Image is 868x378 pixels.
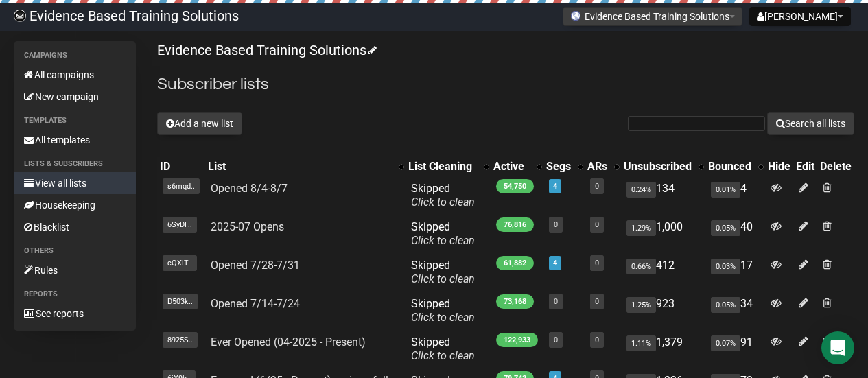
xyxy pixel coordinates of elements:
[595,220,599,229] a: 0
[796,160,814,174] div: Edit
[14,86,136,108] a: New campaign
[595,259,599,268] a: 0
[711,182,740,198] span: 0.01%
[821,331,854,364] div: Open Intercom Messenger
[163,217,197,233] span: 6SyDF..
[411,297,475,324] span: Skipped
[705,176,765,215] td: 4
[157,157,205,176] th: ID: No sort applied, sorting is disabled
[14,194,136,216] a: Housekeeping
[14,286,136,303] li: Reports
[705,330,765,368] td: 91
[554,220,558,229] a: 0
[411,311,475,324] a: Click to clean
[14,172,136,194] a: View all lists
[411,335,475,362] span: Skipped
[496,333,538,347] span: 122,933
[626,335,656,351] span: 1.11%
[157,42,375,58] a: Evidence Based Training Solutions
[163,332,198,348] span: 8925S..
[587,160,607,174] div: ARs
[621,176,705,215] td: 134
[765,157,793,176] th: Hide: No sort applied, sorting is disabled
[711,335,740,351] span: 0.07%
[496,294,534,309] span: 73,168
[160,160,202,174] div: ID
[553,182,557,191] a: 4
[626,297,656,313] span: 1.25%
[595,335,599,344] a: 0
[711,259,740,274] span: 0.03%
[411,220,475,247] span: Skipped
[411,272,475,285] a: Click to clean
[554,335,558,344] a: 0
[14,129,136,151] a: All templates
[14,216,136,238] a: Blacklist
[211,297,300,310] a: Opened 7/14-7/24
[563,7,742,26] button: Evidence Based Training Solutions
[705,292,765,330] td: 34
[621,157,705,176] th: Unsubscribed: No sort applied, activate to apply an ascending sort
[14,113,136,129] li: Templates
[817,157,854,176] th: Delete: No sort applied, sorting is disabled
[595,297,599,306] a: 0
[793,157,817,176] th: Edit: No sort applied, sorting is disabled
[626,259,656,274] span: 0.66%
[554,297,558,306] a: 0
[408,160,477,174] div: List Cleaning
[14,47,136,64] li: Campaigns
[621,253,705,292] td: 412
[705,157,765,176] th: Bounced: No sort applied, activate to apply an ascending sort
[496,256,534,270] span: 61,882
[205,157,406,176] th: List: No sort applied, activate to apply an ascending sort
[211,220,284,233] a: 2025-07 Opens
[767,112,854,135] button: Search all lists
[626,220,656,236] span: 1.29%
[553,259,557,268] a: 4
[411,349,475,362] a: Click to clean
[211,259,300,272] a: Opened 7/28-7/31
[820,160,852,174] div: Delete
[411,182,475,209] span: Skipped
[14,259,136,281] a: Rules
[768,160,790,174] div: Hide
[411,234,475,247] a: Click to clean
[496,179,534,193] span: 54,750
[705,253,765,292] td: 17
[543,157,585,176] th: Segs: No sort applied, activate to apply an ascending sort
[493,160,530,174] div: Active
[163,178,200,194] span: s6mqd..
[163,294,198,309] span: D503k..
[570,10,581,21] img: favicons
[621,330,705,368] td: 1,379
[14,303,136,324] a: See reports
[14,156,136,172] li: Lists & subscribers
[626,182,656,198] span: 0.24%
[595,182,599,191] a: 0
[157,112,242,135] button: Add a new list
[708,160,751,174] div: Bounced
[208,160,392,174] div: List
[211,335,366,349] a: Ever Opened (04-2025 - Present)
[491,157,543,176] th: Active: No sort applied, activate to apply an ascending sort
[711,297,740,313] span: 0.05%
[163,255,197,271] span: cQXiT..
[621,292,705,330] td: 923
[624,160,692,174] div: Unsubscribed
[585,157,621,176] th: ARs: No sort applied, activate to apply an ascending sort
[157,72,854,97] h2: Subscriber lists
[411,196,475,209] a: Click to clean
[711,220,740,236] span: 0.05%
[211,182,288,195] a: Opened 8/4-8/7
[705,215,765,253] td: 40
[411,259,475,285] span: Skipped
[749,7,851,26] button: [PERSON_NAME]
[546,160,571,174] div: Segs
[496,217,534,232] span: 76,816
[14,243,136,259] li: Others
[14,10,26,22] img: 6a635aadd5b086599a41eda90e0773ac
[621,215,705,253] td: 1,000
[14,64,136,86] a: All campaigns
[406,157,491,176] th: List Cleaning: No sort applied, activate to apply an ascending sort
